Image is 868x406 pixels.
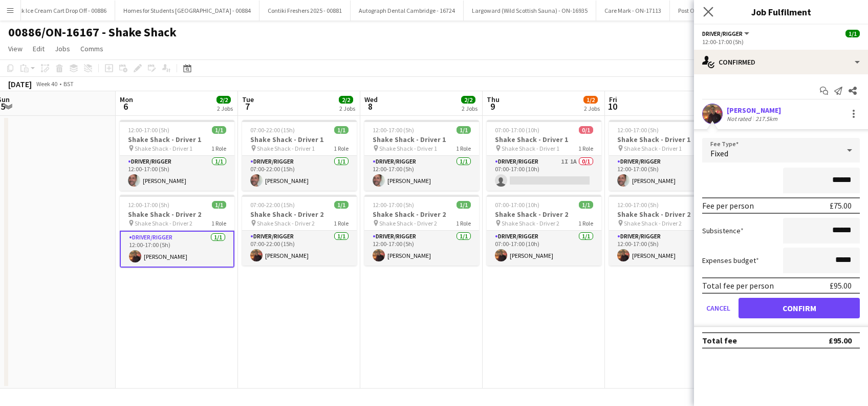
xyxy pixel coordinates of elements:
[118,100,133,112] span: 6
[115,1,259,21] button: Homes for Students [GEOGRAPHIC_DATA] - 00884
[55,44,70,53] span: Jobs
[579,201,593,209] span: 1/1
[364,135,479,144] h3: Shake Shack - Driver 1
[212,201,226,209] span: 1/1
[128,126,169,134] span: 12:00-17:00 (5h)
[702,30,751,37] button: Driver/Rigger
[502,219,559,227] span: Shake Shack - Driver 2
[216,96,231,104] span: 2/2
[456,145,471,152] span: 1 Role
[502,145,559,152] span: Shake Shack - Driver 1
[609,231,724,266] app-card-role: Driver/Rigger1/112:00-17:00 (5h)[PERSON_NAME]
[76,42,107,55] a: Comms
[702,30,743,37] span: Driver/Rigger
[702,200,754,211] div: Fee per person
[250,201,295,209] span: 07:00-22:00 (15h)
[242,135,357,144] h3: Shake Shack - Driver 1
[34,80,59,88] span: Week 40
[135,145,192,152] span: Shake Shack - Driver 1
[694,5,868,18] h3: Job Fulfilment
[8,44,23,53] span: View
[51,42,74,55] a: Jobs
[364,95,378,104] span: Wed
[609,95,617,104] span: Fri
[584,105,600,112] div: 2 Jobs
[242,231,357,266] app-card-role: Driver/Rigger1/107:00-22:00 (15h)[PERSON_NAME]
[596,1,670,21] button: Care Mark - ON-17113
[727,115,753,123] div: Not rated
[607,100,617,112] span: 10
[487,156,601,191] app-card-role: Driver/Rigger1I1A0/107:00-17:00 (10h)
[339,105,355,112] div: 2 Jobs
[120,120,234,191] app-job-card: 12:00-17:00 (5h)1/1Shake Shack - Driver 1 Shake Shack - Driver 11 RoleDriver/Rigger1/112:00-17:00...
[8,25,177,40] h1: 00886/ON-16167 - Shake Shack
[702,280,774,291] div: Total fee per person
[456,219,471,227] span: 1 Role
[250,126,295,134] span: 07:00-22:00 (15h)
[373,126,414,134] span: 12:00-17:00 (5h)
[8,79,32,89] div: [DATE]
[364,120,479,191] app-job-card: 12:00-17:00 (5h)1/1Shake Shack - Driver 1 Shake Shack - Driver 11 RoleDriver/Rigger1/112:00-17:00...
[487,120,601,191] app-job-card: 07:00-17:00 (10h)0/1Shake Shack - Driver 1 Shake Shack - Driver 11 RoleDriver/Rigger1I1A0/107:00-...
[609,156,724,191] app-card-role: Driver/Rigger1/112:00-17:00 (5h)[PERSON_NAME]
[364,156,479,191] app-card-role: Driver/Rigger1/112:00-17:00 (5h)[PERSON_NAME]
[120,156,234,191] app-card-role: Driver/Rigger1/112:00-17:00 (5h)[PERSON_NAME]
[334,126,349,134] span: 1/1
[242,120,357,191] app-job-card: 07:00-22:00 (15h)1/1Shake Shack - Driver 1 Shake Shack - Driver 11 RoleDriver/Rigger1/107:00-22:0...
[609,195,724,266] app-job-card: 12:00-17:00 (5h)1/1Shake Shack - Driver 2 Shake Shack - Driver 21 RoleDriver/Rigger1/112:00-17:00...
[80,44,103,53] span: Comms
[462,105,478,112] div: 2 Jobs
[364,231,479,266] app-card-role: Driver/Rigger1/112:00-17:00 (5h)[PERSON_NAME]
[4,42,27,55] a: View
[495,126,539,134] span: 07:00-17:00 (10h)
[128,201,169,209] span: 12:00-17:00 (5h)
[845,30,860,37] span: 1/1
[211,145,226,152] span: 1 Role
[464,1,596,21] button: Largoward (Wild Scottish Sauna) - ON-16935
[487,195,601,266] app-job-card: 07:00-17:00 (10h)1/1Shake Shack - Driver 2 Shake Shack - Driver 21 RoleDriver/Rigger1/107:00-17:0...
[583,96,598,104] span: 1/2
[578,145,593,152] span: 1 Role
[702,335,737,346] div: Total fee
[727,106,781,115] div: [PERSON_NAME]
[334,201,349,209] span: 1/1
[29,42,49,55] a: Edit
[120,135,234,144] h3: Shake Shack - Driver 1
[33,44,45,53] span: Edit
[617,126,659,134] span: 12:00-17:00 (5h)
[739,298,860,318] button: Confirm
[63,80,74,88] div: BST
[379,145,437,152] span: Shake Shack - Driver 1
[212,126,226,134] span: 1/1
[624,145,682,152] span: Shake Shack - Driver 1
[351,1,464,21] button: Autograph Dental Cambridge - 16724
[702,256,759,265] label: Expenses budget
[379,219,437,227] span: Shake Shack - Driver 2
[334,219,349,227] span: 1 Role
[211,219,226,227] span: 1 Role
[485,100,500,112] span: 9
[579,126,593,134] span: 0/1
[242,195,357,266] app-job-card: 07:00-22:00 (15h)1/1Shake Shack - Driver 2 Shake Shack - Driver 21 RoleDriver/Rigger1/107:00-22:0...
[487,231,601,266] app-card-role: Driver/Rigger1/107:00-17:00 (10h)[PERSON_NAME]
[495,201,539,209] span: 07:00-17:00 (10h)
[609,120,724,191] app-job-card: 12:00-17:00 (5h)1/1Shake Shack - Driver 1 Shake Shack - Driver 11 RoleDriver/Rigger1/112:00-17:00...
[334,145,349,152] span: 1 Role
[364,195,479,266] app-job-card: 12:00-17:00 (5h)1/1Shake Shack - Driver 2 Shake Shack - Driver 21 RoleDriver/Rigger1/112:00-17:00...
[487,210,601,219] h3: Shake Shack - Driver 2
[830,200,852,211] div: £75.00
[461,96,475,104] span: 2/2
[120,195,234,268] app-job-card: 12:00-17:00 (5h)1/1Shake Shack - Driver 2 Shake Shack - Driver 21 RoleDriver/Rigger1/112:00-17:00...
[670,1,770,21] button: Post Office Freshers Tour - 00850
[617,201,659,209] span: 12:00-17:00 (5h)
[257,219,315,227] span: Shake Shack - Driver 2
[702,38,860,46] div: 12:00-17:00 (5h)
